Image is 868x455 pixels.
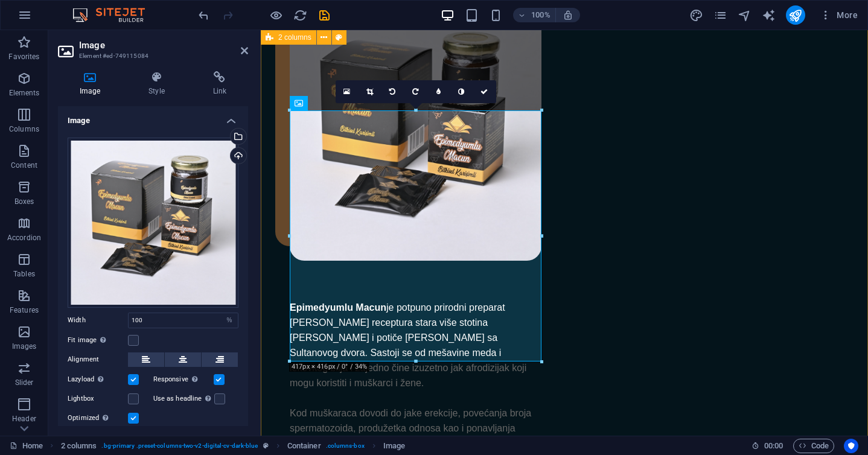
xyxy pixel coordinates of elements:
i: Navigator [738,8,752,22]
p: Header [12,414,36,424]
label: Fit image [68,333,128,348]
span: Code [799,439,829,453]
nav: breadcrumb [61,439,406,453]
h3: Element #ed-749115084 [79,51,224,62]
i: On resize automatically adjust zoom level to fit chosen device. [563,10,573,21]
button: undo [196,8,211,22]
div: Domain Overview [46,71,108,79]
i: Save (Ctrl+S) [318,8,331,22]
div: v 4.0.25 [34,19,59,29]
div: Screenshot2025-10-03at22.56.24-eSjFvMuZabK9k7-b819_7w.png [68,138,238,308]
p: Boxes [14,197,34,206]
span: 2 columns [278,34,311,41]
a: Click to cancel selection. Double-click to open Pages [10,439,43,453]
h4: Image [58,106,248,128]
i: This element is a customizable preset [263,442,269,449]
span: Click to select. Double-click to edit [61,439,97,453]
button: Usercentrics [844,439,858,453]
i: Design (Ctrl+Alt+Y) [689,8,703,22]
span: . bg-primary .preset-columns-two-v2-digital-cv-dark-blue [101,439,258,453]
button: More [815,5,863,25]
p: Elements [9,88,40,98]
i: Undo: Change image (Ctrl+Z) [197,8,211,22]
a: Confirm ( ⌘ ⏎ ) [473,80,496,103]
div: Keywords by Traffic [133,71,203,79]
label: Use as headline [153,392,214,406]
p: Content [11,161,37,170]
label: Lightbox [68,392,128,406]
div: Domain: [DOMAIN_NAME] [31,31,133,41]
i: Publish [788,8,802,22]
a: Crop mode [359,80,381,103]
button: publish [786,5,805,25]
img: tab_domain_overview_orange.svg [33,70,42,80]
a: Rotate right 90° [404,80,427,103]
label: Optimized [68,411,128,425]
span: 00 00 [764,439,783,453]
button: Click here to leave preview mode and continue editing [269,8,283,22]
label: Responsive [153,372,214,387]
h6: 100% [531,8,550,22]
button: 100% [513,8,556,22]
p: Slider [15,378,34,387]
a: Rotate left 90° [381,80,404,103]
p: Features [10,305,39,315]
h4: Image [58,71,127,97]
a: Select files from the file manager, stock photos, or upload file(s) [336,80,359,103]
p: Columns [9,124,39,134]
p: Accordion [7,233,41,243]
button: save [317,8,331,22]
img: website_grey.svg [19,31,29,41]
button: text_generator [762,8,776,22]
button: pages [713,8,728,22]
span: More [820,9,858,21]
span: . columns-box [326,439,365,453]
h4: Link [191,71,248,97]
button: design [689,8,704,22]
i: AI Writer [762,8,776,22]
label: Alignment [68,352,128,367]
img: tab_keywords_by_traffic_grey.svg [120,70,130,80]
button: reload [293,8,307,22]
span: Click to select. Double-click to edit [383,439,405,453]
p: Favorites [8,52,39,62]
a: Greyscale [450,80,473,103]
img: logo_orange.svg [19,19,29,29]
button: navigator [738,8,752,22]
button: Code [793,439,834,453]
p: Images [12,342,37,351]
span: Click to select. Double-click to edit [287,439,321,453]
h6: Session time [752,439,783,453]
span: : [773,441,774,450]
i: Reload page [293,8,307,22]
h4: Style [127,71,191,97]
label: Width [68,317,128,323]
img: Editor Logo [69,8,160,22]
h2: Image [79,40,248,51]
a: Blur [427,80,450,103]
label: Lazyload [68,372,128,387]
p: Tables [13,269,35,279]
i: Pages (Ctrl+Alt+S) [713,8,727,22]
